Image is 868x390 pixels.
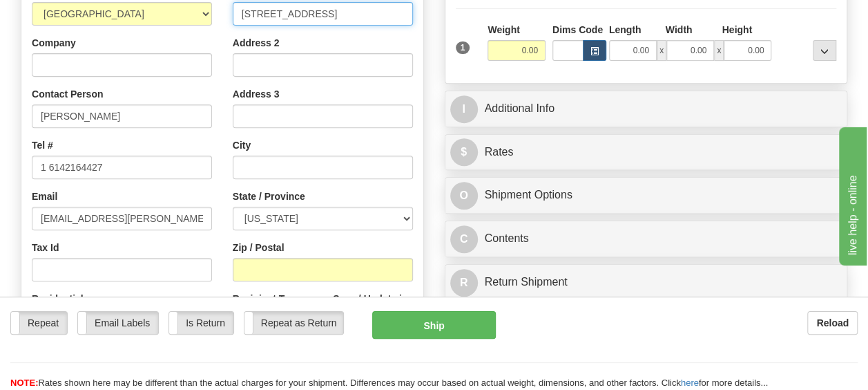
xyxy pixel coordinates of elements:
[233,292,301,306] label: Recipient Type
[233,2,413,26] input: Enter a location
[456,41,470,54] span: 1
[450,138,478,166] span: $
[32,241,59,254] label: Tax Id
[11,312,67,334] label: Repeat
[32,87,103,101] label: Contact Person
[450,181,842,210] a: OShipment Options
[450,225,478,253] span: C
[450,138,842,167] a: $Rates
[233,138,251,152] label: City
[32,138,53,152] label: Tel #
[681,378,699,388] a: here
[450,268,842,297] a: RReturn Shipment
[233,87,280,101] label: Address 3
[813,40,836,61] div: ...
[450,95,478,123] span: I
[488,23,519,37] label: Weight
[450,269,478,297] span: R
[372,311,496,339] button: Ship
[333,292,412,319] label: Save / Update in Address Book
[169,312,233,334] label: Is Return
[714,40,724,61] span: x
[657,40,666,61] span: x
[32,189,57,203] label: Email
[450,95,842,123] a: IAdditional Info
[32,36,76,50] label: Company
[233,36,280,50] label: Address 2
[722,23,752,37] label: Height
[807,311,858,335] button: Reload
[552,23,602,37] label: Dims Code
[78,312,158,334] label: Email Labels
[450,182,478,210] span: O
[244,312,343,334] label: Repeat as Return
[32,292,78,306] label: Residential
[233,189,305,203] label: State / Province
[450,225,842,253] a: CContents
[10,378,38,388] span: NOTE:
[233,241,284,254] label: Zip / Postal
[836,124,867,266] iframe: chat widget
[816,317,849,328] b: Reload
[666,23,693,37] label: Width
[609,23,642,37] label: Length
[10,8,128,25] div: live help - online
